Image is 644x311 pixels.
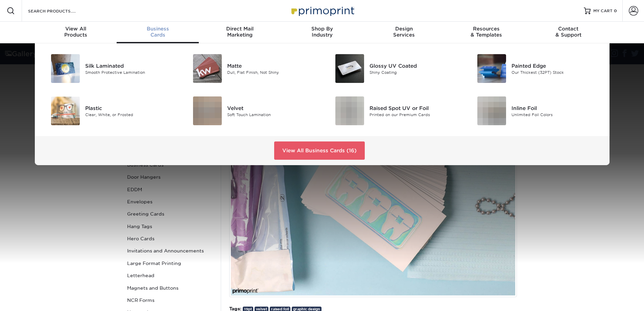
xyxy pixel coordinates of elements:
span: View All [35,26,117,32]
a: Plastic Business Cards Plastic Clear, White, or Frosted [43,94,175,128]
a: Contact& Support [527,22,610,43]
span: MY CART [593,8,613,14]
a: Velvet Business Cards Velvet Soft Touch Lamination [185,94,317,128]
a: Magnets and Buttons [124,282,216,294]
a: Matte Business Cards Matte Dull, Flat Finish, Not Shiny [185,51,317,86]
div: Raised Spot UV or Foil [369,104,459,112]
div: Dull, Flat Finish, Not Shiny [227,69,317,75]
span: 0 [614,8,617,13]
input: SEARCH PRODUCTS..... [27,7,93,15]
span: Business [117,26,199,32]
div: Marketing [199,26,281,38]
img: Glossy UV Coated Business Cards [335,54,364,83]
a: View All Business Cards (16) [274,141,365,160]
div: Velvet [227,104,317,112]
div: Products [35,26,117,38]
div: Inline Foil [511,104,601,112]
a: Large Format Printing [124,257,216,269]
a: DesignServices [363,22,445,43]
a: View AllProducts [35,22,117,43]
a: BusinessCards [117,22,199,43]
span: Resources [445,26,527,32]
div: & Templates [445,26,527,38]
div: Matte [227,62,317,69]
a: Shop ByIndustry [281,22,363,43]
img: Inline Foil Business Cards [477,96,506,125]
div: Silk Laminated [85,62,175,69]
div: Soft Touch Lamination [227,112,317,117]
img: Velvet Business Cards [193,96,222,125]
div: Clear, White, or Frosted [85,112,175,117]
div: Unlimited Foil Colors [511,112,601,117]
img: Raised Spot UV or Foil Business Cards [335,96,364,125]
img: Plastic Business Cards [51,96,80,125]
a: Glossy UV Coated Business Cards Glossy UV Coated Shiny Coating [327,51,459,86]
div: Plastic [85,104,175,112]
div: Smooth Protective Lamination [85,69,175,75]
a: Painted Edge Business Cards Painted Edge Our Thickest (32PT) Stock [469,51,601,86]
div: Glossy UV Coated [369,62,459,69]
div: Printed on our Premium Cards [369,112,459,117]
span: Contact [527,26,610,32]
div: Shiny Coating [369,69,459,75]
img: Silk Laminated Business Cards [51,54,80,83]
span: Shop By [281,26,363,32]
div: Painted Edge [511,62,601,69]
a: NCR Forms [124,294,216,306]
span: Direct Mail [199,26,281,32]
a: Inline Foil Business Cards Inline Foil Unlimited Foil Colors [469,94,601,128]
span: Design [363,26,445,32]
div: Services [363,26,445,38]
div: Our Thickest (32PT) Stock [511,69,601,75]
a: Silk Laminated Business Cards Silk Laminated Smooth Protective Lamination [43,51,175,86]
div: Industry [281,26,363,38]
div: Cards [117,26,199,38]
a: Direct MailMarketing [199,22,281,43]
a: Letterhead [124,269,216,282]
img: Matte Business Cards [193,54,222,83]
a: Raised Spot UV or Foil Business Cards Raised Spot UV or Foil Printed on our Premium Cards [327,94,459,128]
img: Primoprint [288,3,356,18]
div: & Support [527,26,610,38]
img: Painted Edge Business Cards [477,54,506,83]
a: Resources& Templates [445,22,527,43]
